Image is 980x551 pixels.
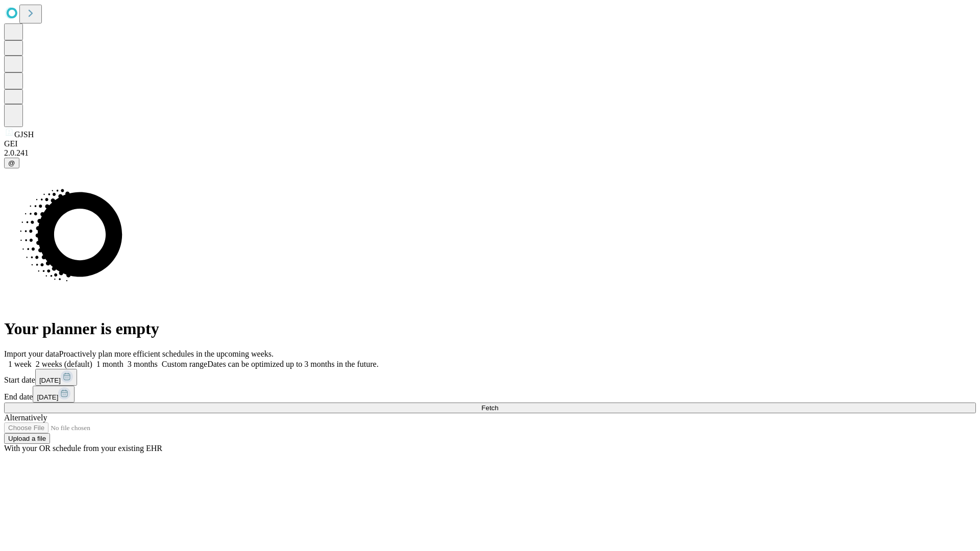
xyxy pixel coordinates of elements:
button: Fetch [4,403,976,413]
button: [DATE] [35,369,77,386]
span: Proactively plan more efficient schedules in the upcoming weeks. [59,349,274,358]
span: [DATE] [37,393,58,401]
span: @ [8,159,15,167]
button: [DATE] [33,386,75,403]
button: @ [4,158,19,168]
span: Import your data [4,349,59,358]
span: Custom range [162,360,207,368]
span: 1 month [96,360,124,368]
span: With your OR schedule from your existing EHR [4,444,162,453]
div: End date [4,386,976,403]
h1: Your planner is empty [4,319,976,338]
span: Dates can be optimized up to 3 months in the future. [207,360,378,368]
div: 2.0.241 [4,148,976,158]
button: Upload a file [4,433,50,444]
div: Start date [4,369,976,386]
span: Fetch [481,404,498,412]
span: [DATE] [39,377,61,384]
span: GJSH [14,130,34,139]
span: 3 months [128,360,158,368]
span: 1 week [8,360,32,368]
span: Alternatively [4,413,47,422]
span: 2 weeks (default) [36,360,92,368]
div: GEI [4,139,976,148]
